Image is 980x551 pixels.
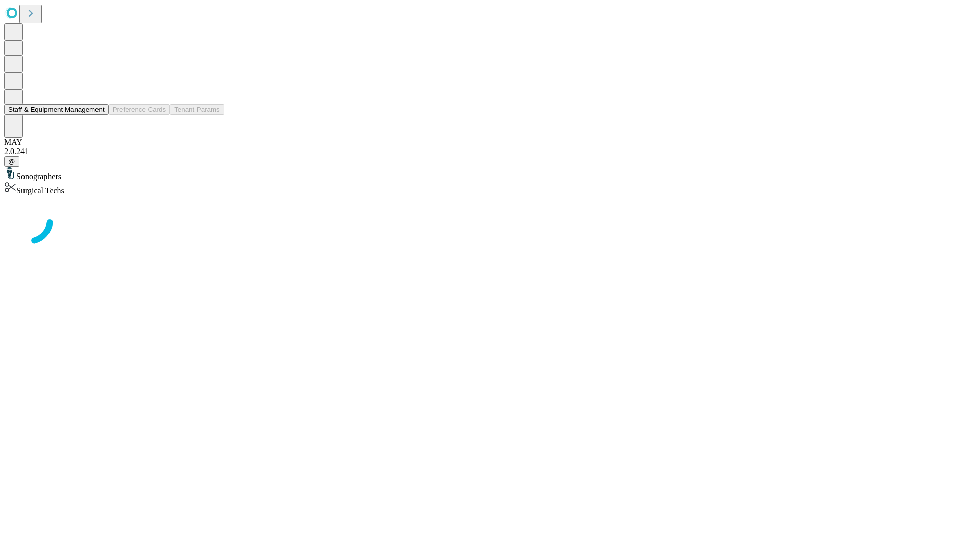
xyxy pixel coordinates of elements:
[4,104,109,115] button: Staff & Equipment Management
[170,104,224,115] button: Tenant Params
[8,158,15,165] span: @
[4,181,976,195] div: Surgical Techs
[4,138,976,147] div: MAY
[4,147,976,156] div: 2.0.241
[4,156,19,167] button: @
[4,167,976,181] div: Sonographers
[109,104,170,115] button: Preference Cards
